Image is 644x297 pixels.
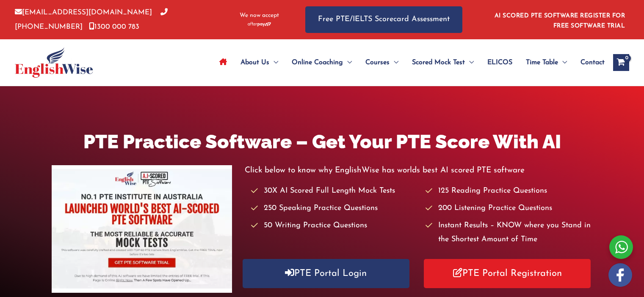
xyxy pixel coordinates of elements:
[89,23,139,30] a: 1300 000 783
[15,47,93,78] img: cropped-ew-logo
[608,263,632,287] img: white-facebook.png
[412,48,465,77] span: Scored Mock Test
[365,48,390,77] span: Courses
[245,163,593,177] p: Click below to know why EnglishWise has worlds best AI scored PTE software
[465,48,474,77] span: Menu Toggle
[52,128,593,155] h1: PTE Practice Software – Get Your PTE Score With AI
[489,6,629,33] aside: Header Widget 1
[426,184,592,198] li: 125 Reading Practice Questions
[251,202,418,215] li: 250 Speaking Practice Questions
[269,48,278,77] span: Menu Toggle
[15,9,168,30] a: [PHONE_NUMBER]
[343,48,352,77] span: Menu Toggle
[243,259,409,288] a: PTE Portal Login
[481,48,519,77] a: ELICOS
[405,48,481,77] a: Scored Mock TestMenu Toggle
[426,219,592,247] li: Instant Results – KNOW where you Stand in the Shortest Amount of Time
[305,6,462,33] a: Free PTE/IELTS Scorecard Assessment
[240,48,269,77] span: About Us
[495,13,625,29] a: AI SCORED PTE SOFTWARE REGISTER FOR FREE SOFTWARE TRIAL
[613,54,629,71] a: View Shopping Cart, empty
[240,11,279,20] span: We now accept
[285,48,359,77] a: Online CoachingMenu Toggle
[390,48,398,77] span: Menu Toggle
[424,259,591,288] a: PTE Portal Registration
[526,48,558,77] span: Time Table
[359,48,405,77] a: CoursesMenu Toggle
[213,48,605,77] nav: Site Navigation: Main Menu
[426,202,592,215] li: 200 Listening Practice Questions
[248,22,271,27] img: Afterpay-Logo
[52,165,232,293] img: pte-institute-main
[234,48,285,77] a: About UsMenu Toggle
[574,48,605,77] a: Contact
[251,184,418,198] li: 30X AI Scored Full Length Mock Tests
[251,219,418,233] li: 50 Writing Practice Questions
[519,48,574,77] a: Time TableMenu Toggle
[580,48,605,77] span: Contact
[15,9,152,16] a: [EMAIL_ADDRESS][DOMAIN_NAME]
[487,48,512,77] span: ELICOS
[292,48,343,77] span: Online Coaching
[558,48,567,77] span: Menu Toggle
